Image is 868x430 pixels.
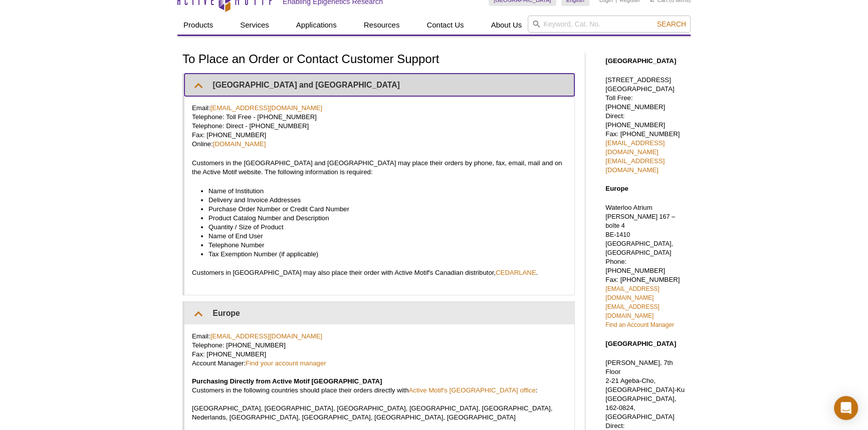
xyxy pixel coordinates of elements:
a: About Us [485,16,528,35]
li: Name of Institution [208,187,557,196]
h1: To Place an Order or Contact Customer Support [182,53,575,67]
p: [STREET_ADDRESS] [GEOGRAPHIC_DATA] Toll Free: [PHONE_NUMBER] Direct: [PHONE_NUMBER] Fax: [PHONE_N... [605,76,686,175]
summary: Europe [184,302,574,324]
a: [EMAIL_ADDRESS][DOMAIN_NAME] [210,104,323,112]
a: Active Motif's [GEOGRAPHIC_DATA] office [408,386,535,394]
a: CEDARLANE [496,269,536,276]
input: Keyword, Cat. No. [528,16,691,33]
li: Product Catalog Number and Description [208,214,557,223]
a: Contact Us [420,16,470,35]
strong: [GEOGRAPHIC_DATA] [605,340,676,347]
a: [DOMAIN_NAME] [213,140,266,148]
a: [EMAIL_ADDRESS][DOMAIN_NAME] [605,303,659,319]
a: Find an Account Manager [605,321,674,328]
p: Customers in [GEOGRAPHIC_DATA] may also place their order with Active Motif's Canadian distributo... [192,268,567,277]
a: [EMAIL_ADDRESS][DOMAIN_NAME] [605,157,665,174]
a: Find your account manager [246,359,326,367]
a: Resources [358,16,406,35]
a: [EMAIL_ADDRESS][DOMAIN_NAME] [210,332,323,340]
span: [PERSON_NAME] 167 – boîte 4 BE-1410 [GEOGRAPHIC_DATA], [GEOGRAPHIC_DATA] [605,213,675,256]
strong: [GEOGRAPHIC_DATA] [605,57,676,65]
span: Search [657,20,686,28]
p: Customers in the [GEOGRAPHIC_DATA] and [GEOGRAPHIC_DATA] may place their orders by phone, fax, em... [192,159,567,177]
p: Waterloo Atrium Phone: [PHONE_NUMBER] Fax: [PHONE_NUMBER] [605,203,686,329]
span: Purchasing Directly from Active Motif [GEOGRAPHIC_DATA] [192,377,382,385]
li: Name of End User [208,232,557,241]
p: Email: Telephone: Toll Free - [PHONE_NUMBER] Telephone: Direct - [PHONE_NUMBER] Fax: [PHONE_NUMBE... [192,104,567,149]
strong: Europe [605,185,628,192]
li: Purchase Order Number or Credit Card Number [208,205,557,214]
button: Search [654,20,689,29]
a: [EMAIL_ADDRESS][DOMAIN_NAME] [605,285,659,301]
li: Delivery and Invoice Addresses [208,196,557,205]
a: Services [234,16,275,35]
a: Applications [290,16,343,35]
div: Open Intercom Messenger [834,396,858,420]
summary: [GEOGRAPHIC_DATA] and [GEOGRAPHIC_DATA] [184,74,574,96]
li: Tax Exemption Number (if applicable) [208,250,557,259]
li: Telephone Number [208,241,557,250]
li: Quantity / Size of Product [208,223,557,232]
a: Products [177,16,219,35]
a: [EMAIL_ADDRESS][DOMAIN_NAME] [605,139,665,156]
p: Email: Telephone: [PHONE_NUMBER] Fax: [PHONE_NUMBER] Account Manager: Customers in the following ... [192,332,567,422]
